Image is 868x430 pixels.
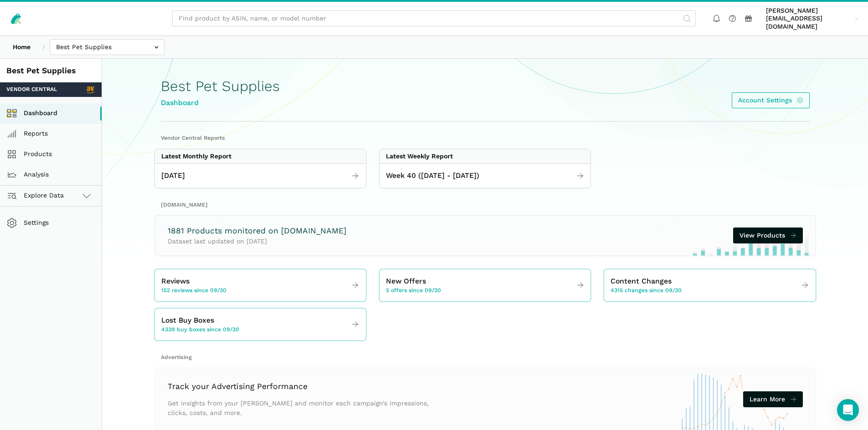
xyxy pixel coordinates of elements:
span: Week 40 ([DATE] - [DATE]) [386,170,479,182]
span: Vendor Central [6,86,57,94]
span: New Offers [386,276,426,287]
div: Dashboard [161,97,280,109]
span: Explore Data [10,190,64,201]
a: Week 40 ([DATE] - [DATE]) [380,167,591,185]
span: Learn More [750,395,785,404]
span: Reviews [161,276,190,287]
a: View Products [733,228,803,243]
span: 4339 buy boxes since 09/30 [161,326,239,334]
input: Find product by ASIN, name, or model number [172,10,696,26]
h1: Best Pet Supplies [161,78,280,94]
a: [DATE] [155,167,366,185]
div: Latest Weekly Report [386,152,453,161]
a: Account Settings [732,92,810,108]
a: Content Changes 4315 changes since 09/30 [604,273,815,298]
span: View Products [740,231,785,240]
div: Best Pet Supplies [6,65,95,76]
a: Home [6,39,37,55]
h2: Vendor Central Reports [161,134,810,142]
span: Content Changes [611,276,672,287]
span: [PERSON_NAME][EMAIL_ADDRESS][DOMAIN_NAME] [766,7,852,31]
input: Best Pet Supplies [50,39,164,55]
a: Lost Buy Boxes 4339 buy boxes since 09/30 [155,312,366,337]
h3: 1881 Products monitored on [DOMAIN_NAME] [168,225,346,237]
div: Open Intercom Messenger [837,399,859,421]
p: Dataset last updated on [DATE] [168,237,346,246]
a: New Offers 5 offers since 09/30 [380,273,591,298]
span: [DATE] [161,170,185,182]
p: Get insights from your [PERSON_NAME] and monitor each campaign’s impressions, clicks, costs, and ... [168,399,434,418]
h2: [DOMAIN_NAME] [161,201,810,209]
span: 4315 changes since 09/30 [611,287,682,295]
h2: Advertising [161,354,810,362]
span: 5 offers since 09/30 [386,287,441,295]
h3: Track your Advertising Performance [168,381,434,392]
span: 152 reviews since 09/30 [161,287,226,295]
div: Latest Monthly Report [161,152,231,161]
a: Reviews 152 reviews since 09/30 [155,273,366,298]
a: [PERSON_NAME][EMAIL_ADDRESS][DOMAIN_NAME] [763,5,862,32]
a: Learn More [743,391,803,407]
span: Lost Buy Boxes [161,315,214,326]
